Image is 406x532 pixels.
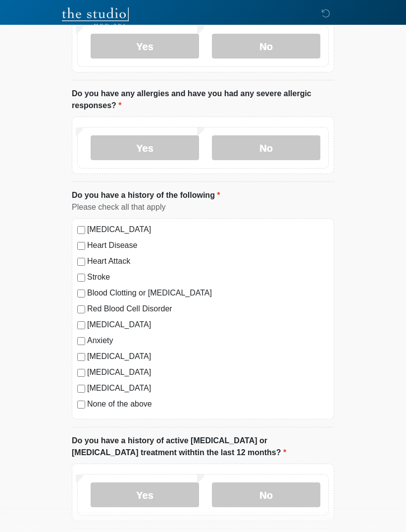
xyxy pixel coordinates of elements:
label: Yes [91,135,199,160]
label: [MEDICAL_DATA] [87,382,329,394]
label: No [212,482,320,507]
label: Yes [91,34,199,59]
label: Stroke [87,271,329,283]
input: None of the above [77,401,85,409]
label: Do you have any allergies and have you had any severe allergic responses? [72,88,334,112]
label: Heart Attack [87,255,329,267]
label: No [212,34,320,59]
input: [MEDICAL_DATA] [77,385,85,393]
label: [MEDICAL_DATA] [87,319,329,331]
label: Blood Clotting or [MEDICAL_DATA] [87,287,329,299]
input: Red Blood Cell Disorder [77,305,85,313]
label: [MEDICAL_DATA] [87,224,329,236]
input: [MEDICAL_DATA] [77,321,85,329]
input: Stroke [77,274,85,282]
label: Anxiety [87,335,329,347]
label: [MEDICAL_DATA] [87,366,329,378]
input: Heart Disease [77,242,85,250]
input: [MEDICAL_DATA] [77,226,85,234]
label: None of the above [87,398,329,410]
label: [MEDICAL_DATA] [87,351,329,362]
label: Heart Disease [87,239,329,251]
label: Red Blood Cell Disorder [87,303,329,315]
input: [MEDICAL_DATA] [77,353,85,361]
img: The Studio Med Spa Logo [62,7,129,27]
input: [MEDICAL_DATA] [77,369,85,377]
input: Blood Clotting or [MEDICAL_DATA] [77,290,85,297]
label: Yes [91,482,199,507]
label: Do you have a history of the following [72,189,220,201]
label: Do you have a history of active [MEDICAL_DATA] or [MEDICAL_DATA] treatment withtin the last 12 mo... [72,435,334,459]
div: Please check all that apply [72,201,334,213]
label: No [212,135,320,160]
input: Heart Attack [77,258,85,266]
input: Anxiety [77,337,85,345]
